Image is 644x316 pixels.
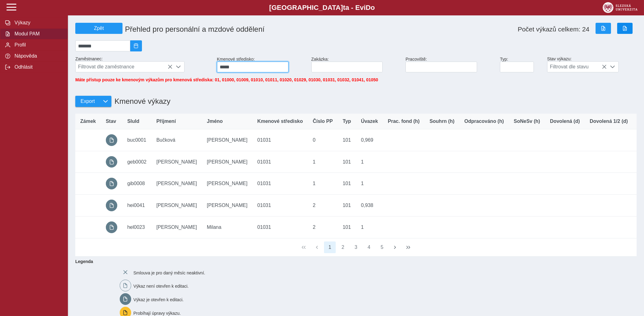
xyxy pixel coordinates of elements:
[207,119,223,124] span: Jméno
[106,178,118,189] button: prázdný
[156,119,176,124] span: Příjmení
[133,284,189,289] span: Výkaz není otevřen k editaci.
[376,241,388,253] button: 5
[106,221,118,233] button: prázdný
[152,151,202,173] td: [PERSON_NAME]
[309,54,403,75] div: Zakázka:
[252,195,308,217] td: 01031
[308,195,338,217] td: 2
[214,54,309,75] div: Kmenové středisko:
[122,129,151,151] td: buc0001
[106,134,118,146] button: prázdný
[337,241,349,253] button: 2
[518,26,589,33] span: Počet výkazů celkem: 24
[152,129,202,151] td: Bučková
[76,62,172,72] span: Filtrovat dle zaměstnance
[13,20,63,26] span: Výkazy
[122,195,151,217] td: hei0041
[122,216,151,238] td: hel0023
[122,173,151,195] td: gib0008
[202,195,252,217] td: [PERSON_NAME]
[73,257,634,266] b: Legenda
[252,216,308,238] td: 01031
[122,151,151,173] td: geb0002
[596,23,611,34] button: Export do Excelu
[13,42,63,48] span: Profil
[133,270,205,275] span: Smlouva je pro daný měsíc neaktivní.
[130,40,142,51] button: 2025/08
[356,129,383,151] td: 0,969
[338,216,356,238] td: 101
[202,129,252,151] td: [PERSON_NAME]
[324,241,336,253] button: 1
[152,173,202,195] td: [PERSON_NAME]
[313,119,333,124] span: Číslo PP
[202,173,252,195] td: [PERSON_NAME]
[133,310,181,315] span: Probíhají úpravy výkazu.
[547,62,607,72] span: Filtrovat dle stavu
[590,119,628,124] span: Dovolená 1/2 (d)
[127,119,139,124] span: SluId
[78,26,120,31] span: Zpět
[363,241,375,253] button: 4
[80,119,96,124] span: Zámek
[356,173,383,195] td: 1
[361,119,378,124] span: Úvazek
[308,129,338,151] td: 0
[152,195,202,217] td: [PERSON_NAME]
[75,23,123,34] button: Zpět
[252,173,308,195] td: 01031
[350,241,362,253] button: 3
[356,216,383,238] td: 1
[430,119,455,124] span: Souhrn (h)
[123,22,406,36] h1: Přehled pro personální a mzdové oddělení
[403,54,497,75] div: Pracoviště:
[497,54,545,75] div: Typ:
[338,195,356,217] td: 101
[111,94,170,109] h1: Kmenové výkazy
[343,4,345,11] span: t
[308,173,338,195] td: 1
[356,195,383,217] td: 0,938
[75,96,100,107] button: Export
[202,151,252,173] td: [PERSON_NAME]
[356,151,383,173] td: 1
[308,216,338,238] td: 2
[545,54,639,75] div: Stav výkazu:
[13,31,63,37] span: Modul PAM
[338,173,356,195] td: 101
[366,4,371,11] span: D
[257,119,303,124] span: Kmenové středisko
[343,119,351,124] span: Typ
[133,297,184,302] span: Výkaz je otevřen k editaci.
[550,119,580,124] span: Dovolená (d)
[388,119,420,124] span: Prac. fond (h)
[308,151,338,173] td: 1
[13,53,63,59] span: Nápověda
[252,151,308,173] td: 01031
[106,119,116,124] span: Stav
[371,4,375,11] span: o
[73,54,214,75] div: Zaměstnanec:
[75,77,378,82] span: Máte přístup pouze ke kmenovým výkazům pro kmenová střediska: 01, 01000, 01009, 01010, 01011, 010...
[202,216,252,238] td: Milana
[338,129,356,151] td: 101
[152,216,202,238] td: [PERSON_NAME]
[106,156,118,168] button: prázdný
[603,2,638,13] img: logo_web_su.png
[514,119,540,124] span: SoNeSv (h)
[338,151,356,173] td: 101
[252,129,308,151] td: 01031
[81,99,95,104] span: Export
[617,23,633,34] button: Export do PDF
[13,64,63,70] span: Odhlásit
[19,4,625,12] b: [GEOGRAPHIC_DATA] a - Evi
[106,200,118,211] button: prázdný
[464,119,504,124] span: Odpracováno (h)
